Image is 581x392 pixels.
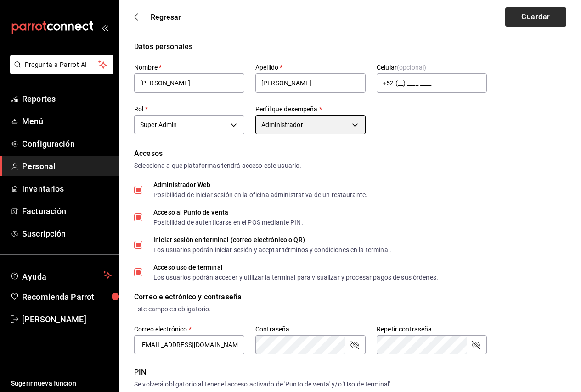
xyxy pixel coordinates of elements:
button: Guardar [505,7,566,27]
div: Los usuarios podrán iniciar sesión y aceptar términos y condiciones en la terminal. [153,247,391,253]
label: Repetir contraseña [377,326,487,332]
div: Administrador [255,115,366,134]
div: Administrador Web [153,182,367,188]
div: Selecciona a que plataformas tendrá acceso este usuario. [134,161,566,171]
div: Se volverá obligatorio al tener el acceso activado de 'Punto de venta' y/o 'Uso de terminal'. [134,380,566,389]
label: Apellido [255,64,366,71]
span: Pregunta a Parrot AI [25,60,99,70]
input: ejemplo@gmail.com [134,335,244,354]
span: Inventarios [22,182,112,195]
label: Contraseña [255,326,366,332]
span: Sugerir nueva función [11,379,112,388]
label: Nombre [134,64,244,71]
span: Reportes [22,93,112,105]
label: Rol [134,106,244,112]
button: Regresar [134,13,181,22]
button: passwordField [470,339,481,350]
a: Pregunta a Parrot AI [6,66,113,76]
span: Facturación [22,205,112,217]
span: Menú [22,115,112,127]
div: Acceso al Punto de venta [153,209,303,215]
div: Este campo es obligatorio. [134,304,566,314]
div: Los usuarios podrán acceder y utilizar la terminal para visualizar y procesar pagos de sus órdenes. [153,274,438,281]
div: Super Admin [134,115,244,134]
div: PIN [134,367,566,378]
span: Personal [22,160,112,172]
button: Pregunta a Parrot AI [10,55,113,74]
div: Datos personales [134,41,566,52]
span: Ayuda [22,270,100,281]
label: Correo electrónico [134,326,244,332]
span: Suscripción [22,227,112,240]
button: open_drawer_menu [101,24,108,31]
div: Acceso uso de terminal [153,264,438,271]
span: Recomienda Parrot [22,291,112,303]
span: (opcional) [397,64,426,71]
div: Posibilidad de autenticarse en el POS mediante PIN. [153,219,303,226]
div: Iniciar sesión en terminal (correo electrónico o QR) [153,237,391,243]
span: [PERSON_NAME] [22,313,112,326]
div: Accesos [134,148,566,159]
span: Configuración [22,138,112,150]
label: Celular [377,64,487,71]
span: Regresar [151,13,181,22]
div: Correo electrónico y contraseña [134,292,566,303]
button: passwordField [349,339,360,350]
label: Perfil que desempeña [255,106,366,112]
div: Posibilidad de iniciar sesión en la oficina administrativa de un restaurante. [153,192,367,198]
